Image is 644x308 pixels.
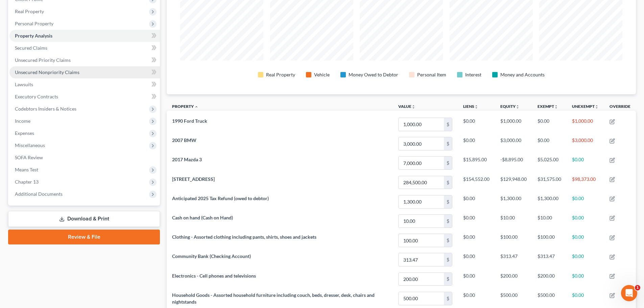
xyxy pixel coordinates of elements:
input: 0.00 [399,176,444,189]
span: Codebtors Insiders & Notices [15,106,76,112]
td: $0.00 [458,192,495,211]
td: $200.00 [495,269,532,289]
td: $0.00 [567,250,604,269]
span: Executory Contracts [15,94,58,99]
span: 1 [635,285,640,290]
i: expand_less [194,105,198,109]
a: Property expand_less [172,104,198,109]
td: $313.47 [532,250,567,269]
span: Income [15,118,30,124]
span: 2017 Mazda 3 [172,157,202,162]
span: Personal Property [15,21,53,26]
td: $1,000.00 [495,115,532,134]
div: Money and Accounts [500,71,545,78]
input: 0.00 [399,195,444,208]
span: Secured Claims [15,45,47,51]
span: Real Property [15,8,44,14]
span: Lawsuits [15,81,33,87]
td: $0.00 [458,134,495,153]
td: $200.00 [532,269,567,289]
td: $0.00 [458,211,495,231]
td: $313.47 [495,250,532,269]
span: Expenses [15,130,34,136]
td: $10.00 [532,211,567,231]
div: Interest [465,71,481,78]
input: 0.00 [399,253,444,266]
span: Property Analysis [15,33,52,39]
td: $500.00 [532,289,567,308]
td: $0.00 [567,153,604,173]
a: Valueunfold_more [398,104,415,109]
span: Anticipated 2025 Tax Refund (owed to debtor) [172,195,269,201]
a: Unexemptunfold_more [572,104,599,109]
a: Exemptunfold_more [538,104,558,109]
td: $154,552.00 [458,173,495,192]
td: $100.00 [495,231,532,250]
span: Miscellaneous [15,142,45,148]
td: $0.00 [458,115,495,134]
td: $0.00 [567,231,604,250]
i: unfold_more [516,105,520,109]
td: $0.00 [532,134,567,153]
div: $ [444,137,452,150]
td: $3,000.00 [567,134,604,153]
td: $0.00 [567,269,604,289]
i: unfold_more [474,105,478,109]
a: Equityunfold_more [500,104,520,109]
a: Unsecured Nonpriority Claims [9,66,160,78]
div: $ [444,273,452,286]
span: Chapter 13 [15,179,39,185]
td: -$8,895.00 [495,153,532,173]
div: $ [444,157,452,169]
td: $3,000.00 [495,134,532,153]
td: $1,000.00 [567,115,604,134]
input: 0.00 [399,273,444,286]
div: $ [444,195,452,208]
span: 2007 BMW [172,137,196,143]
a: Property Analysis [9,30,160,42]
div: $ [444,176,452,189]
span: [STREET_ADDRESS] [172,176,215,182]
a: SOFA Review [9,151,160,164]
input: 0.00 [399,118,444,131]
span: Unsecured Priority Claims [15,57,71,63]
td: $98,373.00 [567,173,604,192]
span: Community Bank (Checking Account) [172,253,251,259]
div: $ [444,234,452,247]
div: Money Owed to Debtor [349,71,398,78]
a: Lawsuits [9,78,160,91]
span: Household Goods - Assorted household furniture including couch, beds, dresser, desk, chairs and n... [172,292,375,305]
iframe: Intercom live chat [621,285,637,301]
input: 0.00 [399,234,444,247]
div: Personal Item [417,71,446,78]
input: 0.00 [399,292,444,305]
span: Additional Documents [15,191,63,197]
span: Cash on hand (Cash on Hand) [172,215,233,220]
span: Electronics - Cell phones and televisions [172,273,256,279]
a: Liensunfold_more [463,104,478,109]
span: Clothing - Assorted clothing including pants, shirts, shoes and jackets [172,234,316,240]
i: unfold_more [554,105,558,109]
span: Unsecured Nonpriority Claims [15,69,79,75]
td: $31,575.00 [532,173,567,192]
td: $500.00 [495,289,532,308]
div: $ [444,215,452,228]
span: 1990 Ford Truck [172,118,207,124]
a: Executory Contracts [9,91,160,103]
td: $0.00 [458,269,495,289]
a: Download & Print [8,211,160,227]
td: $0.00 [458,289,495,308]
td: $15,895.00 [458,153,495,173]
div: $ [444,253,452,266]
input: 0.00 [399,157,444,169]
td: $0.00 [567,289,604,308]
i: unfold_more [595,105,599,109]
div: Real Property [266,71,295,78]
span: SOFA Review [15,155,43,160]
td: $1,300.00 [532,192,567,211]
td: $0.00 [458,231,495,250]
span: Means Test [15,167,38,172]
td: $10.00 [495,211,532,231]
td: $0.00 [532,115,567,134]
div: $ [444,118,452,131]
